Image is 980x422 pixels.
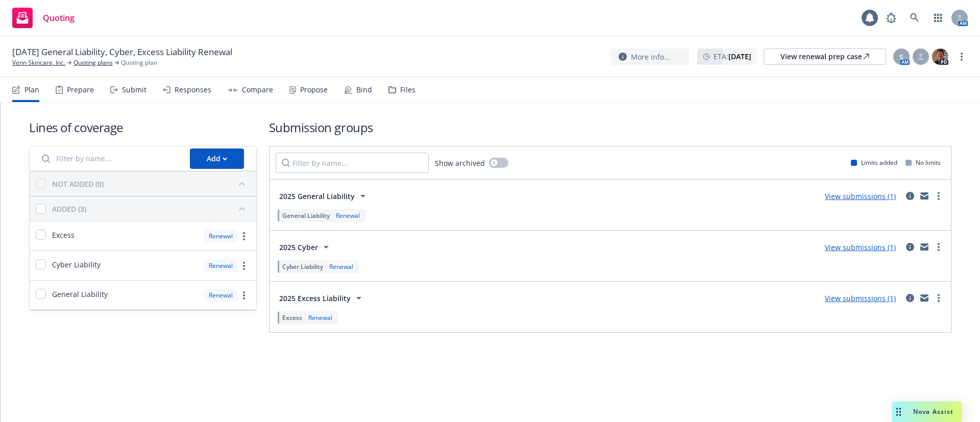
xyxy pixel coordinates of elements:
[904,292,916,304] a: circleInformation
[279,242,318,253] span: 2025 Cyber
[269,119,951,136] h1: Submission groups
[52,179,104,189] div: NOT ADDED (0)
[306,313,334,322] div: Renewal
[12,58,65,67] a: Venn Skincare, Inc.
[933,241,945,253] a: more
[190,148,244,169] button: Add
[904,190,916,202] a: circleInformation
[36,148,184,169] input: Filter by name...
[904,8,925,28] a: Search
[204,259,238,272] div: Renewal
[29,119,257,136] h1: Lines of coverage
[780,49,869,64] div: View renewal prep case
[122,86,146,94] div: Submit
[276,237,336,257] button: 2025 Cyber
[327,262,355,271] div: Renewal
[904,241,916,253] a: circleInformation
[52,230,75,240] span: Excess
[282,211,330,220] span: General Liability
[631,52,670,62] span: More info...
[207,149,227,168] div: Add
[881,8,901,28] a: Report a Bug
[928,8,948,28] a: Switch app
[12,46,232,58] span: [DATE] General Liability, Cyber, Excess Liability Renewal
[892,402,962,422] button: Nova Assist
[610,48,689,65] button: More info...
[8,4,79,32] a: Quoting
[282,262,323,271] span: Cyber Liability
[913,407,953,416] span: Nova Assist
[334,211,362,220] div: Renewal
[825,242,896,252] a: View submissions (1)
[892,402,905,422] div: Drag to move
[714,51,751,62] span: ETA :
[24,86,39,94] div: Plan
[825,191,896,201] a: View submissions (1)
[204,230,238,242] div: Renewal
[400,86,415,94] div: Files
[276,186,373,206] button: 2025 General Liability
[300,86,328,94] div: Propose
[918,190,930,202] a: mail
[73,58,113,67] a: Quoting plans
[52,289,108,300] span: General Liability
[238,289,250,302] a: more
[43,14,75,22] span: Quoting
[899,52,903,62] span: S
[905,158,941,167] div: No limits
[279,191,355,202] span: 2025 General Liability
[932,48,948,65] img: photo
[435,158,485,168] span: Show archived
[825,293,896,303] a: View submissions (1)
[276,288,369,308] button: 2025 Excess Liability
[955,51,968,63] a: more
[356,86,372,94] div: Bind
[851,158,897,167] div: Limits added
[764,48,886,65] a: View renewal prep case
[918,241,930,253] a: mail
[52,259,101,270] span: Cyber Liability
[238,260,250,272] a: more
[52,201,250,217] button: ADDED (3)
[276,153,429,173] input: Filter by name...
[933,190,945,202] a: more
[67,86,94,94] div: Prepare
[279,293,351,304] span: 2025 Excess Liability
[121,58,157,67] span: Quoting plan
[918,292,930,304] a: mail
[282,313,302,322] span: Excess
[933,292,945,304] a: more
[52,176,250,192] button: NOT ADDED (0)
[728,52,751,61] strong: [DATE]
[175,86,211,94] div: Responses
[238,230,250,242] a: more
[52,204,86,214] div: ADDED (3)
[242,86,273,94] div: Compare
[204,289,238,302] div: Renewal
